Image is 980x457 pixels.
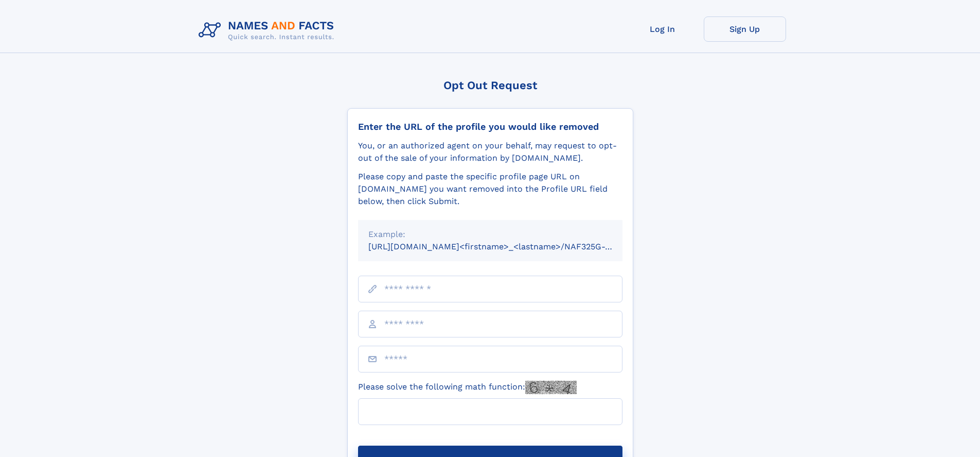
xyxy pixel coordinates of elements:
[368,228,612,241] div: Example:
[358,140,622,164] div: You, or an authorized agent on your behalf, may request to opt-out of the sale of your informatio...
[621,16,704,42] a: Log In
[347,79,633,92] div: Opt Out Request
[368,242,642,251] small: [URL][DOMAIN_NAME]<firstname>_<lastname>/NAF325G-xxxxxxxx
[358,121,622,132] div: Enter the URL of the profile you would like removed
[358,171,622,208] div: Please copy and paste the specific profile page URL on [DOMAIN_NAME] you want removed into the Pr...
[194,16,343,44] img: Logo Names and Facts
[358,381,577,394] label: Please solve the following math function:
[704,16,786,42] a: Sign Up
